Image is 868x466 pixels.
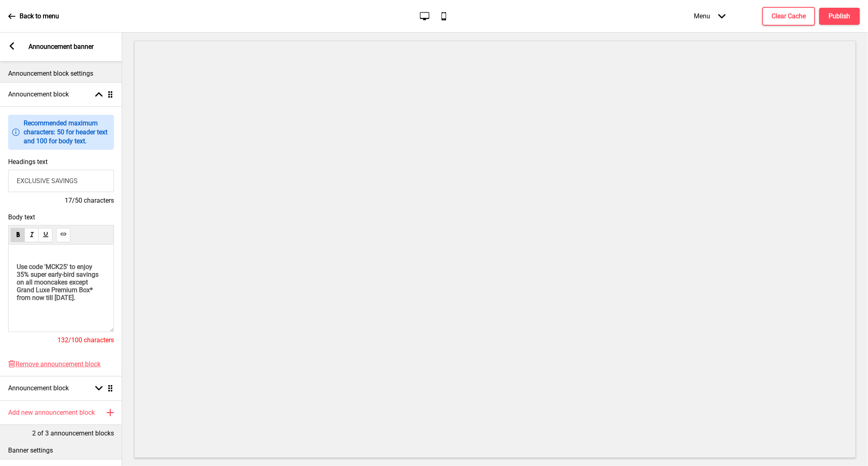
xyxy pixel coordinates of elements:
h4: 17/50 characters [8,196,114,205]
h4: Add new announcement block [8,408,95,417]
a: Back to menu [8,5,59,27]
button: Publish [819,8,860,25]
iframe: To enrich screen reader interactions, please activate Accessibility in Grammarly extension settings [134,41,856,458]
button: underline [38,228,52,242]
p: 2 of 3 announcement blocks [32,429,114,438]
p: Recommended maximum characters: 50 for header text and 100 for body text. [24,119,110,146]
span: 132/100 characters [57,336,114,344]
button: Clear Cache [762,7,815,26]
p: Announcement block settings [8,69,114,78]
button: link [56,228,70,242]
h4: Clear Cache [772,12,806,21]
button: italic [24,228,39,242]
h4: Announcement block [8,384,69,393]
div: Menu [686,4,734,28]
span: Remove announcement block [15,360,101,368]
h4: Announcement block [8,90,69,99]
p: Back to menu [20,12,59,21]
span: Body text [8,213,114,221]
p: Announcement banner [28,42,94,51]
button: bold [11,228,25,242]
span: Use code 'MCK25' to enjoy 35% super early-bird savings on all mooncakes except Grand Luxe Premium... [17,263,100,302]
label: Headings text [8,158,48,166]
p: Banner settings [8,446,114,455]
h4: Publish [829,12,851,21]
